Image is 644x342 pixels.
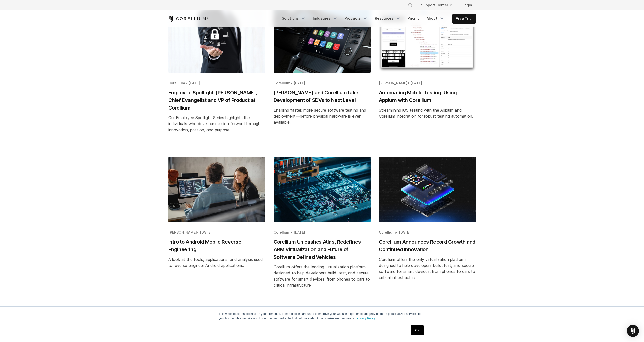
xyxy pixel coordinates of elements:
[168,157,265,304] a: Blog post summary: Intro to Android Mobile Reverse Engineering
[424,14,447,23] a: About
[274,89,371,104] h2: [PERSON_NAME] and Corellium take Development of SDVs to Next Level
[274,8,371,149] a: Blog post summary: Lauterbach and Corellium take Development of SDVs to Next Level
[274,238,371,261] h2: Corellium Unleashes Atlas, Redefines ARM Virtualization and Future of Software Defined Vehicles
[168,81,265,86] div: •
[411,325,424,335] a: OK
[458,1,476,10] a: Login
[379,8,476,73] img: Automating Mobile Testing: Using Appium with Corellium
[379,89,476,104] h2: Automating Mobile Testing: Using Appium with Corellium
[279,14,476,24] div: Navigation Menu
[406,1,415,10] button: Search
[379,157,476,304] a: Blog post summary: Corellium Announces Record Growth and Continued Innovation
[274,230,371,235] div: •
[399,230,410,234] span: [DATE]
[168,16,209,22] a: Corellium Home
[274,230,290,234] span: Corellium
[188,81,200,85] span: [DATE]
[274,81,290,85] span: Corellium
[379,256,476,281] div: Corellium offers the only virtualization platform designed to help developers build, test, and se...
[379,81,476,86] div: •
[168,230,265,235] div: •
[168,8,265,149] a: Blog post summary: Employee Spotlight: Brian Robison, Chief Evangelist and VP of Product at Corel...
[379,230,396,234] span: Corellium
[168,115,265,133] div: Our Employee Spotlight Series highlights the individuals who drive our mission forward through in...
[410,81,422,85] span: [DATE]
[379,107,476,119] div: Streamlining iOS testing with the Appium and Corellium integration for robust testing automation.
[274,157,371,304] a: Blog post summary: Corellium Unleashes Atlas, Redefines ARM Virtualization and Future of Software...
[168,230,197,234] span: [PERSON_NAME]
[168,238,265,253] h2: Intro to Android Mobile Reverse Engineering
[219,312,425,321] p: This website stores cookies on your computer. These cookies are used to improve your website expe...
[168,157,265,222] img: Intro to Android Mobile Reverse Engineering
[310,14,341,23] a: Industries
[379,238,476,253] h2: Corellium Announces Record Growth and Continued Innovation
[274,264,371,288] div: Corellium offers the leading virtualization platform designed to help developers build, test, and...
[274,157,371,222] img: Corellium Unleashes Atlas, Redefines ARM Virtualization and Future of Software Defined Vehicles
[379,230,476,235] div: •
[417,1,456,10] a: Support Center
[274,107,371,125] div: Enabling faster, more secure software testing and deployment—before physical hardware is even ava...
[168,89,265,112] h2: Employee Spotlight: [PERSON_NAME], Chief Evangelist and VP of Product at Corellium
[279,14,309,23] a: Solutions
[168,81,185,85] span: Corellium
[379,8,476,149] a: Blog post summary: Automating Mobile Testing: Using Appium with Corellium
[168,256,265,268] div: A look at the tools, applications, and analysis used to reverse engineer Android applications.
[274,81,371,86] div: •
[294,81,305,85] span: [DATE]
[168,8,265,73] img: Employee Spotlight: Brian Robison, Chief Evangelist and VP of Product at Corellium
[372,14,404,23] a: Resources
[342,14,371,23] a: Products
[379,157,476,222] img: Corellium Announces Record Growth and Continued Innovation
[627,325,639,337] div: Open Intercom Messenger
[402,1,476,10] div: Navigation Menu
[379,81,407,85] span: [PERSON_NAME]
[405,14,423,23] a: Pricing
[294,230,305,234] span: [DATE]
[357,317,376,320] a: Privacy Policy.
[274,8,371,73] img: Lauterbach and Corellium take Development of SDVs to Next Level
[453,14,476,23] a: Free Trial
[200,230,212,234] span: [DATE]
